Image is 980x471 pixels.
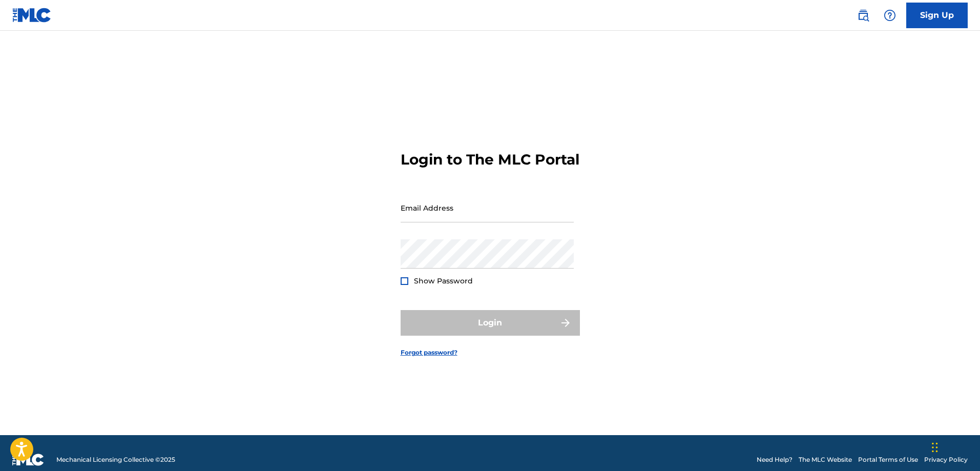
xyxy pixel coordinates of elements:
div: Help [880,5,900,26]
a: Privacy Policy [924,455,968,464]
span: Show Password [414,276,473,285]
img: logo [12,454,44,466]
div: Drag [932,432,938,463]
a: Portal Terms of Use [858,455,918,464]
img: search [857,9,869,22]
a: Need Help? [757,455,793,464]
iframe: Chat Widget [929,422,980,471]
img: help [884,9,896,22]
img: MLC Logo [12,8,52,23]
h3: Login to The MLC Portal [401,151,579,169]
a: Sign Up [906,3,968,28]
a: Public Search [853,5,873,26]
a: Forgot password? [401,348,457,357]
span: Mechanical Licensing Collective © 2025 [56,455,175,464]
a: The MLC Website [799,455,852,464]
